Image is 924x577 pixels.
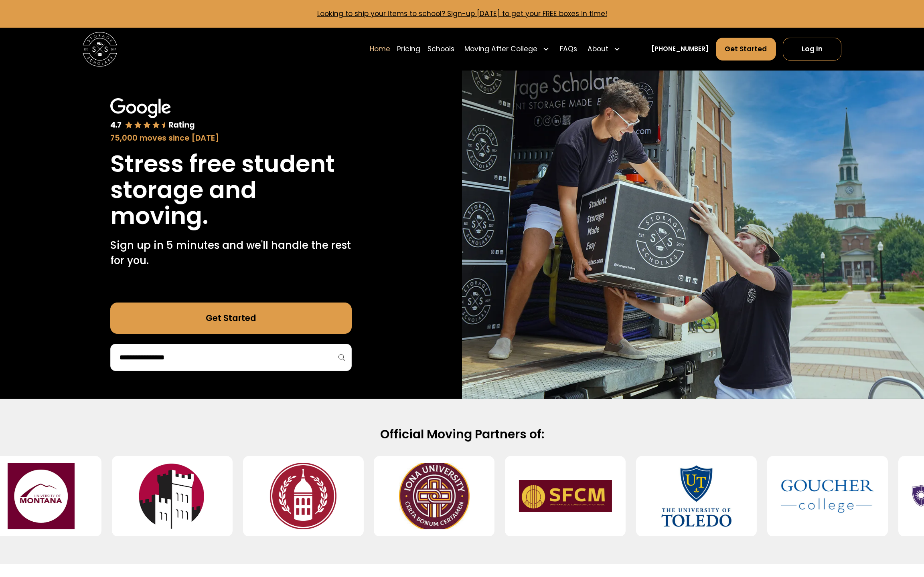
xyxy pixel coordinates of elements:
[388,463,481,529] img: Iona University
[650,463,743,529] img: University of Toledo
[370,37,390,61] a: Home
[428,37,454,61] a: Schools
[519,463,612,529] img: San Francisco Conservatory of Music
[584,37,624,61] div: About
[781,463,874,529] img: Goucher College
[462,71,924,399] img: Storage Scholars makes moving and storage easy.
[783,38,841,61] a: Log In
[110,151,352,229] h1: Stress free student storage and moving.
[588,44,608,54] div: About
[110,132,352,144] div: 75,000 moves since [DATE]
[651,44,709,54] a: [PHONE_NUMBER]
[110,98,195,131] img: Google 4.7 star rating
[716,38,776,61] a: Get Started
[110,238,352,268] p: Sign up in 5 minutes and we'll handle the rest for you.
[461,37,553,61] div: Moving After College
[83,32,117,67] img: Storage Scholars main logo
[186,426,738,442] h2: Official Moving Partners of:
[560,37,577,61] a: FAQs
[464,44,537,54] div: Moving After College
[257,463,350,529] img: Southern Virginia University
[317,9,607,18] a: Looking to ship your items to school? Sign-up [DATE] to get your FREE boxes in time!
[110,303,352,333] a: Get Started
[126,463,219,529] img: Manhattanville University
[397,37,420,61] a: Pricing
